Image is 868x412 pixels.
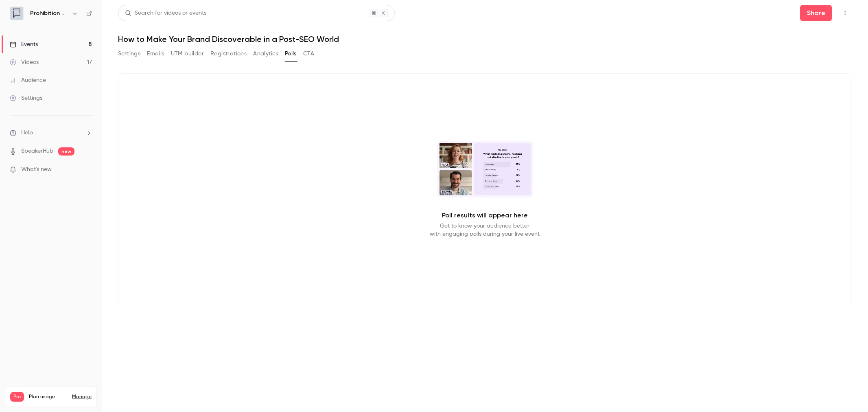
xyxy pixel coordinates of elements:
a: Manage [72,394,92,400]
button: Polls [285,47,297,60]
h6: Prohibition PR [30,9,68,18]
a: SpeakerHub [21,147,53,156]
span: Help [21,129,33,137]
div: Settings [10,94,42,102]
p: Poll results will appear here [442,210,528,220]
div: Events [10,40,38,48]
button: Share [800,5,832,21]
button: UTM builder [171,47,204,60]
li: help-dropdown-opener [10,129,92,137]
p: Get to know your audience better with engaging polls during your live event [430,222,540,238]
span: Plan usage [29,394,67,400]
h1: How to Make Your Brand Discoverable in a Post-SEO World [118,34,852,44]
span: new [58,147,74,156]
button: Settings [118,47,140,60]
span: Pro [10,392,24,402]
img: Prohibition PR [10,7,23,20]
div: Audience [10,76,46,84]
div: Videos [10,58,39,66]
div: Search for videos or events [125,9,206,18]
button: Emails [147,47,164,60]
span: What's new [21,165,52,174]
button: Analytics [253,47,278,60]
button: Registrations [210,47,247,60]
button: CTA [303,47,314,60]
